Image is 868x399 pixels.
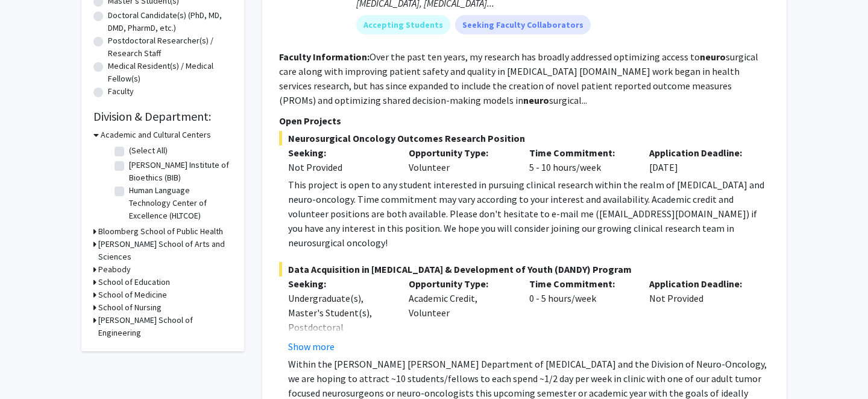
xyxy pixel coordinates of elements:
[288,291,391,392] div: Undergraduate(s), Master's Student(s), Postdoctoral Researcher(s) / Research Staff, Medical Resid...
[279,51,758,106] fg-read-more: Over the past ten years, my research has broadly addressed optimizing access to surgical care alo...
[700,51,726,63] b: neuro
[455,15,591,34] mat-chip: Seeking Faculty Collaborators
[288,145,391,160] p: Seeking:
[400,276,520,354] div: Academic Credit, Volunteer
[640,276,761,354] div: Not Provided
[520,276,641,354] div: 0 - 5 hours/week
[279,131,770,145] span: Neurosurgical Oncology Outcomes Research Position
[288,160,391,174] div: Not Provided
[98,276,170,289] h3: School of Education
[288,276,391,291] p: Seeking:
[108,85,134,98] label: Faculty
[409,276,511,291] p: Opportunity Type:
[409,145,511,160] p: Opportunity Type:
[356,15,450,34] mat-chip: Accepting Students
[279,113,770,128] p: Open Projects
[279,262,770,276] span: Data Acquisition in [MEDICAL_DATA] & Development of Youth (DANDY) Program
[101,129,211,141] h3: Academic and Cultural Centers
[649,145,752,160] p: Application Deadline:
[108,34,232,60] label: Postdoctoral Researcher(s) / Research Staff
[529,276,632,291] p: Time Commitment:
[529,145,632,160] p: Time Commitment:
[129,159,229,184] label: [PERSON_NAME] Institute of Bioethics (BIB)
[108,60,232,85] label: Medical Resident(s) / Medical Fellow(s)
[98,238,232,263] h3: [PERSON_NAME] School of Arts and Sciences
[129,184,229,222] label: Human Language Technology Center of Excellence (HLTCOE)
[98,289,167,301] h3: School of Medicine
[649,276,752,291] p: Application Deadline:
[129,144,168,157] label: (Select All)
[279,51,370,63] b: Faculty Information:
[98,263,131,276] h3: Peabody
[9,345,51,390] iframe: Chat
[98,301,162,314] h3: School of Nursing
[640,145,761,174] div: [DATE]
[98,225,223,238] h3: Bloomberg School of Public Health
[400,145,520,174] div: Volunteer
[93,109,232,124] h2: Division & Department:
[523,94,549,106] b: neuro
[108,9,232,34] label: Doctoral Candidate(s) (PhD, MD, DMD, PharmD, etc.)
[288,339,335,354] button: Show more
[98,314,232,339] h3: [PERSON_NAME] School of Engineering
[288,177,770,250] div: This project is open to any student interested in pursuing clinical research within the realm of ...
[520,145,641,174] div: 5 - 10 hours/week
